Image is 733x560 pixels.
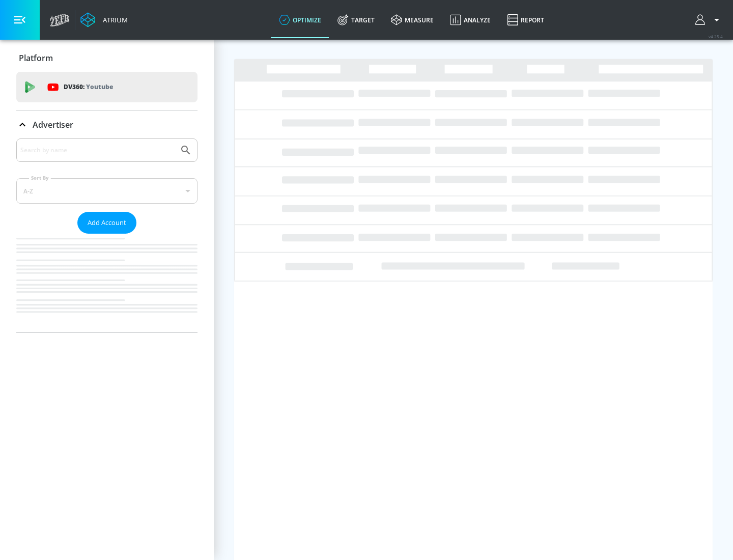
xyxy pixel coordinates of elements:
a: Analyze [442,2,499,38]
span: v 4.25.4 [709,34,723,39]
a: Target [329,2,383,38]
a: Atrium [80,12,128,27]
div: Atrium [99,15,128,24]
div: DV360: Youtube [16,72,198,102]
a: measure [383,2,442,38]
p: Platform [19,52,53,64]
div: Advertiser [16,110,198,139]
input: Search by name [20,144,175,157]
p: Advertiser [33,119,73,130]
div: A-Z [16,178,198,204]
div: Platform [16,44,198,72]
a: Report [499,2,552,38]
button: Add Account [77,212,136,234]
p: Youtube [86,81,113,92]
nav: list of Advertiser [16,234,198,332]
a: optimize [271,2,329,38]
p: DV360: [64,81,113,93]
div: Advertiser [16,138,198,332]
label: Sort By [29,175,51,181]
span: Add Account [88,217,126,229]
